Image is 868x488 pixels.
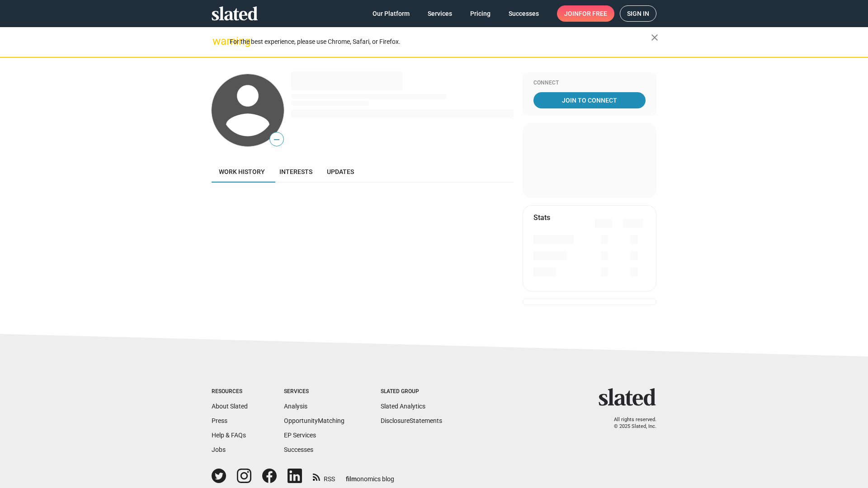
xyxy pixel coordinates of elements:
span: Join To Connect [535,92,644,108]
a: Join To Connect [533,92,646,108]
span: film [346,475,357,483]
a: Updates [320,161,361,183]
a: Slated Analytics [381,403,425,410]
a: Successes [501,5,546,22]
div: Connect [533,80,646,87]
a: Help & FAQs [212,432,246,439]
span: Interests [279,168,312,175]
span: — [270,134,283,145]
div: Resources [212,388,248,395]
a: Sign in [620,5,656,22]
mat-card-title: Stats [533,213,550,222]
a: EP Services [284,432,316,439]
span: Sign in [627,6,649,21]
a: DisclosureStatements [381,417,442,424]
span: Work history [219,168,265,175]
div: For the best experience, please use Chrome, Safari, or Firefox. [230,36,651,48]
a: Interests [272,161,320,183]
span: Updates [327,168,354,175]
a: Press [212,417,227,424]
a: Pricing [463,5,498,22]
a: filmonomics blog [346,468,394,483]
div: Services [284,388,344,395]
span: Join [564,5,607,22]
a: RSS [313,469,335,483]
a: Services [420,5,459,22]
div: Slated Group [381,388,442,395]
a: Our Platform [365,5,417,22]
a: OpportunityMatching [284,417,344,424]
span: Our Platform [373,5,410,22]
mat-icon: close [649,32,660,43]
a: Analysis [284,403,307,410]
a: Successes [284,446,313,453]
span: for free [579,5,607,22]
a: Jobs [212,446,226,453]
a: Joinfor free [557,5,614,22]
a: Work history [212,161,272,183]
span: Pricing [470,5,491,22]
mat-icon: warning [212,36,223,47]
a: About Slated [212,403,248,410]
span: Services [428,5,452,22]
p: All rights reserved. © 2025 Slated, Inc. [604,417,656,430]
span: Successes [509,5,539,22]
